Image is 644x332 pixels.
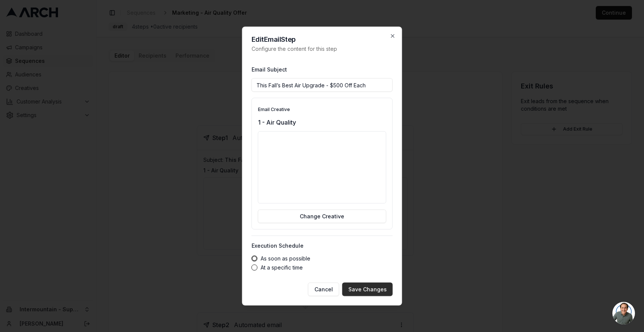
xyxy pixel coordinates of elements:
[252,78,393,92] input: Enter email subject line
[342,282,393,296] button: Save Changes
[261,265,303,270] label: At a specific time
[252,45,393,53] p: Configure the content for this step
[261,256,310,261] label: As soon as possible
[258,107,290,112] label: Email Creative
[252,36,393,43] h2: Edit Email Step
[258,209,386,223] button: Change Creative
[252,66,287,73] label: Email Subject
[308,282,339,296] button: Cancel
[252,242,393,249] h4: Execution Schedule
[258,118,386,127] p: 1 - Air Quality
